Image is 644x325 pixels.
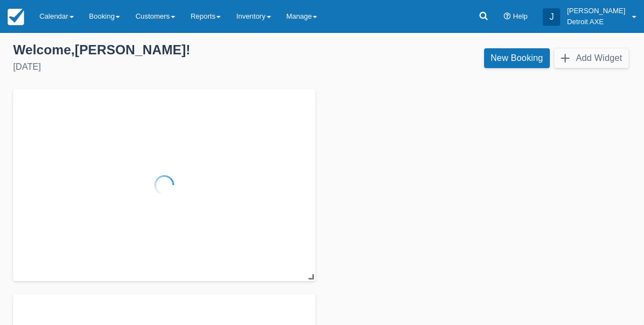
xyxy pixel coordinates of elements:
[8,9,24,25] img: checkfront-main-nav-mini-logo.png
[567,5,625,16] p: [PERSON_NAME]
[13,42,313,58] div: Welcome , [PERSON_NAME] !
[513,12,528,20] span: Help
[543,8,560,26] div: J
[13,60,313,74] div: [DATE]
[554,48,629,68] button: Add Widget
[504,13,511,20] i: Help
[484,48,550,68] a: New Booking
[567,16,625,27] p: Detroit AXE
